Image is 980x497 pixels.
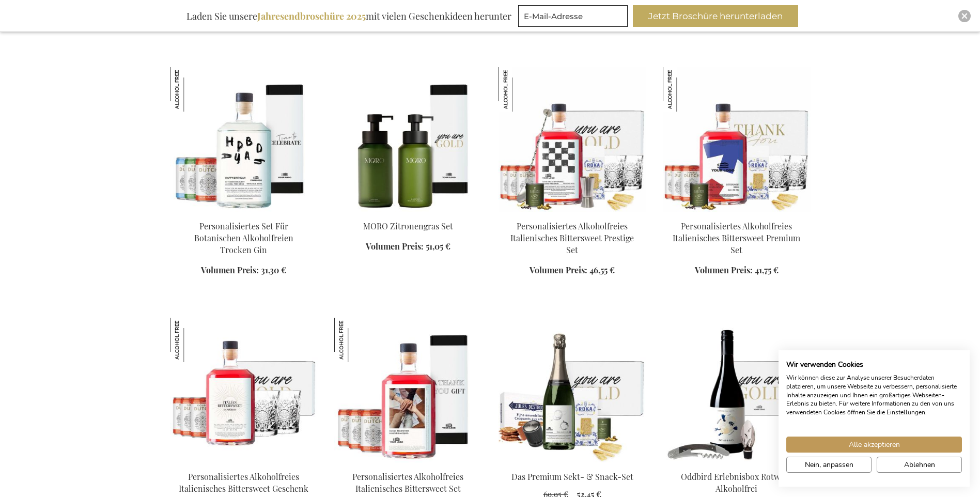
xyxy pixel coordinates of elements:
[499,67,646,212] img: Personalisiertes Alkoholfreies Italienisches Bittersweet Prestige Set
[194,221,293,255] a: Personalisiertes Set Für Botanischen Alkoholfreien Trocken Gin
[363,221,453,231] a: MORO Zitronengras Set
[334,318,482,462] img: Personalised Non-Alcoholic Italian Bittersweet Set
[663,67,811,212] img: Personalised Non-Alcoholic Italian Bittersweet Premium Set
[633,5,798,27] button: Jetzt Broschüre herunterladen
[499,208,646,218] a: Personalisiertes Alkoholfreies Italienisches Bittersweet Prestige Set Personalisiertes Alkoholfre...
[663,67,707,112] img: Personalisiertes Alkoholfreies Italienisches Bittersweet Premium Set
[849,439,900,450] span: Alle akzeptieren
[510,221,634,255] a: Personalisiertes Alkoholfreies Italienisches Bittersweet Prestige Set
[352,471,463,494] a: Personalisiertes Alkoholfreies Italienisches Bittersweet Set
[201,265,259,275] span: Volumen Preis:
[663,318,811,462] img: Oddbird Non-Alcoholic Red Wine Experience Box
[499,67,543,112] img: Personalisiertes Alkoholfreies Italienisches Bittersweet Prestige Set
[170,458,318,468] a: Personalised Non-Alcoholic Italian Bittersweet Gift Personalisiertes Alkoholfreies Italienisches ...
[805,459,853,470] span: Nein, anpassen
[366,241,450,253] a: Volumen Preis: 51,05 €
[170,67,214,112] img: Personalisiertes Set Für Botanischen Alkoholfreien Trocken Gin
[170,318,318,462] img: Personalised Non-Alcoholic Italian Bittersweet Gift
[663,208,811,218] a: Personalised Non-Alcoholic Italian Bittersweet Premium Set Personalisiertes Alkoholfreies Italien...
[786,374,962,417] p: Wir können diese zur Analyse unserer Besucherdaten platzieren, um unsere Webseite zu verbessern, ...
[499,318,646,462] img: Das Premium Sekt- & Snack-Set
[589,265,615,275] span: 46,55 €
[786,457,872,473] button: cookie Einstellungen anpassen
[786,437,962,453] button: Akzeptieren Sie alle cookies
[170,208,318,218] a: Personalised Non-Alcoholic Botanical Dry Gin Set Personalisiertes Set Für Botanischen Alkoholfrei...
[518,5,631,30] form: marketing offers and promotions
[695,265,753,275] span: Volumen Preis:
[958,10,971,22] div: Close
[755,265,779,275] span: 41,75 €
[530,265,615,276] a: Volumen Preis: 46,55 €
[257,10,366,22] b: Jahresendbroschüre 2025
[961,13,968,19] img: Close
[334,67,482,212] img: MORO Lemongrass Set
[786,360,962,369] h2: Wir verwenden Cookies
[170,318,214,362] img: Personalisiertes Alkoholfreies Italienisches Bittersweet Geschenk
[334,458,482,468] a: Personalised Non-Alcoholic Italian Bittersweet Set Personalisiertes Alkoholfreies Italienisches B...
[426,241,450,252] span: 51,05 €
[201,265,286,276] a: Volumen Preis: 31,30 €
[366,241,424,252] span: Volumen Preis:
[334,208,482,218] a: MORO Lemongrass Set
[499,458,646,468] a: The Premium Bubbles & Bites Set
[904,459,935,470] span: Ablehnen
[695,265,779,276] a: Volumen Preis: 41,75 €
[334,318,379,362] img: Personalisiertes Alkoholfreies Italienisches Bittersweet Set
[663,458,811,468] a: Oddbird Non-Alcoholic Red Wine Experience Box
[518,5,628,27] input: E-Mail-Adresse
[673,221,800,255] a: Personalisiertes Alkoholfreies Italienisches Bittersweet Premium Set
[170,67,318,212] img: Personalised Non-Alcoholic Botanical Dry Gin Set
[530,265,587,275] span: Volumen Preis:
[182,5,516,27] div: Laden Sie unsere mit vielen Geschenkideen herunter
[877,457,962,473] button: Alle verweigern cookies
[179,471,308,494] a: Personalisiertes Alkoholfreies Italienisches Bittersweet Geschenk
[261,265,286,275] span: 31,30 €
[681,471,792,494] a: Oddbird Erlebnisbox Rotwein Alkoholfrei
